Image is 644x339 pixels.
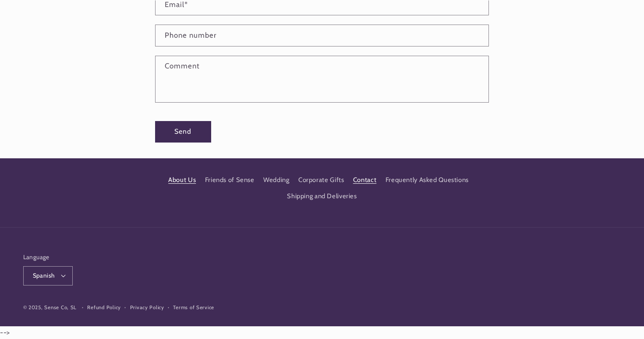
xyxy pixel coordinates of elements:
[173,303,214,312] a: Terms of Service
[386,176,469,184] font: Frequently Asked Questions
[155,121,211,143] button: Send
[23,253,50,260] font: Language
[287,192,357,200] font: Shipping and Deliveries
[130,303,164,312] a: Privacy Policy
[353,176,376,184] font: Contact
[386,172,469,188] a: Frequently Asked Questions
[23,304,77,310] font: © 2025, Sense Co, SL
[168,176,196,184] font: About Us
[205,172,255,188] a: Friends of Sense
[263,172,289,188] a: Wedding
[87,303,121,312] a: Refund Policy
[298,172,344,188] a: Corporate Gifts
[205,176,255,184] font: Friends of Sense
[263,176,289,184] font: Wedding
[298,176,344,184] font: Corporate Gifts
[168,175,196,188] a: About Us
[87,304,121,310] font: Refund Policy
[33,272,55,279] font: Spanish
[353,172,376,188] a: Contact
[173,304,214,310] font: Terms of Service
[287,188,357,204] a: Shipping and Deliveries
[23,266,73,285] button: Spanish
[130,304,164,310] font: Privacy Policy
